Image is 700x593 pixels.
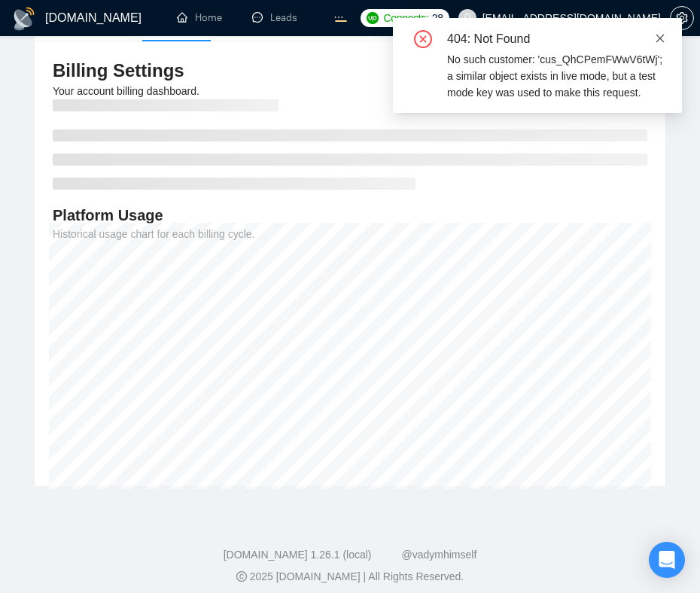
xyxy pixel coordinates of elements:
[670,6,694,30] button: setting
[671,12,693,24] span: setting
[402,549,477,561] a: @vadymhimself
[367,12,379,24] img: upwork-logo.png
[177,11,222,24] a: homeHome
[447,30,664,48] div: 404: Not Found
[670,12,694,24] a: setting
[224,549,372,561] a: [DOMAIN_NAME] 1.26.1 (local)
[12,569,688,585] div: 2025 [DOMAIN_NAME] | All Rights Reserved.
[462,13,473,23] span: user
[414,30,432,48] span: close-circle
[649,542,685,578] div: Open Intercom Messenger
[333,12,344,23] span: ellipsis
[53,59,647,83] h3: Billing Settings
[383,10,428,26] span: Connects:
[53,205,647,226] h4: Platform Usage
[447,51,664,101] div: No such customer: 'cus_QhCPemFWwV6tWj'; a similar object exists in live mode, but a test mode key...
[53,85,199,97] span: Your account billing dashboard.
[655,33,665,44] span: close
[12,7,36,31] img: logo
[236,571,247,582] span: copyright
[432,10,443,26] span: 28
[252,11,303,24] a: messageLeads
